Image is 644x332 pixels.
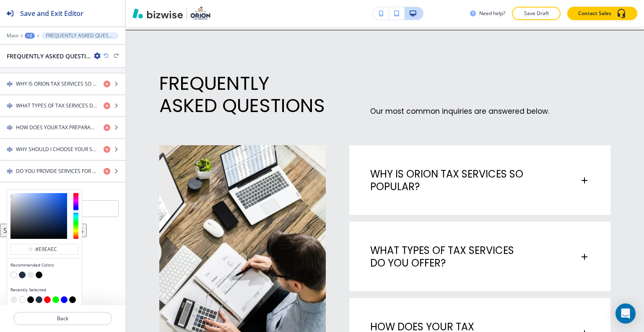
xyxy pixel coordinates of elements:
h3: Need help? [479,10,505,17]
p: FREQUENTLY ASKED QUESTIONS [46,33,114,39]
h2: FREQUENTLY ASKED QUESTIONS [7,52,91,60]
p: Save Draft [523,10,550,17]
div: Open Intercom Messenger [615,303,636,324]
button: Contact Sales [567,7,637,20]
h4: DO YOU PROVIDE SERVICES FOR BUSINESSES OR JUST INDIVIDUALS? [16,167,97,175]
button: FREQUENTLY ASKED QUESTIONS [42,32,119,39]
p: Contact Sales [578,10,611,17]
h4: HOW DOES YOUR TAX PREPARATION PROCESS WORK? [16,124,97,131]
p: Our most common inquiries are answered below. [370,106,610,117]
p: FREQUENTLY ASKED QUESTIONS [159,72,326,117]
img: Drag [7,125,13,131]
img: Drag [7,146,13,152]
h4: WHAT TYPES OF TAX SERVICES DO YOU OFFER? [16,102,97,110]
h4: Recently Selected [10,287,78,293]
div: WHAT TYPES OF TAX SERVICES DO YOU OFFER? [349,222,610,284]
p: WHAT TYPES OF TAX SERVICES DO YOU OFFER? [370,244,529,269]
h2: Any Color (dev only, be careful!) [7,189,82,197]
h2: Save and Exit Editor [20,8,83,18]
h4: WHY IS ORION TAX SERVICES SO POPULAR? [16,80,97,88]
p: Back [14,315,111,322]
img: Bizwise Logo [132,8,183,18]
button: Back [13,312,112,325]
div: WHY IS ORION TAX SERVICES SO POPULAR? [349,145,610,207]
button: Main [7,33,18,39]
img: Drag [7,168,13,174]
img: Drag [7,103,13,109]
p: WHY IS ORION TAX SERVICES SO POPULAR? [370,168,529,193]
button: +2 [25,33,35,39]
button: Save Draft [512,7,561,20]
img: Your Logo [190,7,210,20]
h4: WHY SHOULD I CHOOSE YOUR SERVICES OVER OTHERS? [16,146,97,153]
img: Drag [7,81,13,87]
h4: Recommended Colors [10,262,78,268]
